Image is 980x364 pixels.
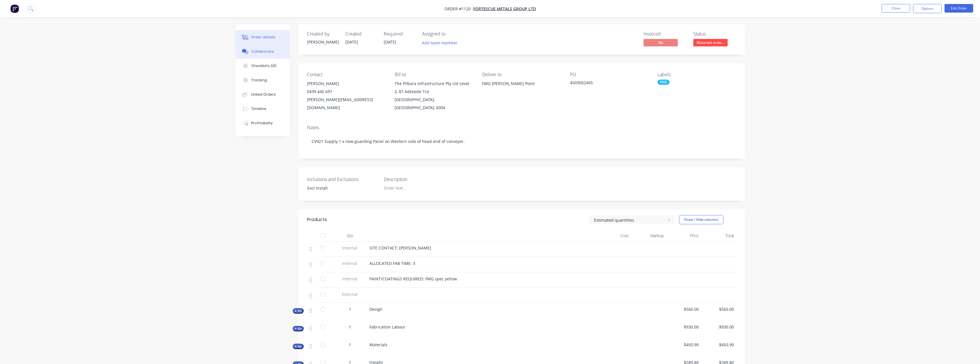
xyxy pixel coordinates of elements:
[703,324,734,330] span: $930.00
[251,121,273,126] div: Profitability
[307,216,327,223] div: Products
[251,49,274,54] div: Collaborate
[701,230,736,241] div: Total
[679,215,723,224] button: Show / Hide columns
[235,102,290,116] button: Timeline
[335,276,365,282] span: Internal
[294,309,302,313] span: Kit
[333,230,367,241] div: Qty
[235,116,290,130] button: Profitability
[293,308,304,314] button: Kit
[307,31,338,37] div: Created by
[335,245,365,251] span: Internal
[235,30,290,44] button: Order details
[570,72,648,77] div: PO
[693,39,728,48] button: Materials to be...
[395,72,473,77] div: Bill to
[422,31,479,37] div: Assigned to
[251,63,276,68] div: Checklists 0/0
[913,4,942,13] button: Options
[10,4,19,13] img: Factory
[482,72,561,77] div: Deliver to
[945,4,973,13] button: Edit Order
[307,39,338,45] div: [PERSON_NAME]
[349,342,351,348] span: 1
[395,80,473,96] div: The Pilbara Infrastructure Pty Ltd Level 2, 87 Adelaide Tce
[369,342,387,347] span: Materials
[703,306,734,312] span: $560.00
[422,39,461,47] button: Add team member
[303,184,374,192] div: Excl Install
[251,106,266,111] div: Timeline
[384,39,396,45] span: [DATE]
[369,276,457,282] span: PAINT/COATINGS REQUIRED: FMG spec yellow
[307,125,736,130] div: Notes
[419,39,461,47] button: Add team member
[658,72,736,77] div: Labels
[666,230,701,241] div: Price
[345,31,377,37] div: Created
[293,344,304,349] button: Kit
[882,4,910,13] button: Close
[345,39,358,45] span: [DATE]
[335,260,365,266] span: Internal
[444,6,473,11] span: Order #1120 -
[631,230,666,241] div: Markup
[307,176,379,183] label: Inclusions and Exclusions
[693,31,736,37] div: Status
[307,80,385,112] div: [PERSON_NAME]0439 445 697[PERSON_NAME][EMAIL_ADDRESS][DOMAIN_NAME]
[335,291,365,297] span: External
[395,80,473,112] div: The Pilbara Infrastructure Pty Ltd Level 2, 87 Adelaide Tce[GEOGRAPHIC_DATA], [GEOGRAPHIC_DATA], ...
[251,78,267,83] div: Tracking
[395,96,473,112] div: [GEOGRAPHIC_DATA], [GEOGRAPHIC_DATA], 6004
[369,261,415,266] span: ALLOCATED FAB TIME: 3
[473,6,536,11] a: FORTESCUE METALS GROUP LTD
[384,31,415,37] div: Required
[482,80,561,88] div: FMG [PERSON_NAME] Point
[644,39,678,46] span: No
[307,96,385,112] div: [PERSON_NAME][EMAIL_ADDRESS][DOMAIN_NAME]
[294,326,302,331] span: Kit
[293,326,304,331] button: Kit
[349,306,351,312] span: 1
[668,306,699,312] span: $560.00
[369,245,431,251] span: SITE CONTACT: [PERSON_NAME]
[235,73,290,87] button: Tracking
[251,92,276,97] div: Linked Orders
[596,230,631,241] div: Cost
[482,80,561,98] div: FMG [PERSON_NAME] Point
[570,80,642,88] div: 4503062405
[307,133,736,150] div: CV921 Supply 1 x new guarding Panel on Western side of head end of conveyor.
[294,344,302,349] span: Kit
[307,80,385,88] div: [PERSON_NAME]
[384,176,456,183] label: Description
[235,44,290,59] button: Collaborate
[349,324,351,330] span: 1
[668,342,699,348] span: $450.90
[307,72,385,77] div: Contact
[658,80,670,85] div: FMG
[235,87,290,102] button: Linked Orders
[693,39,728,46] span: Materials to be...
[251,35,276,40] div: Order details
[668,324,699,330] span: $930.00
[307,88,385,96] div: 0439 445 697
[369,306,383,312] span: Design
[644,31,686,37] div: Invoiced
[235,59,290,73] button: Checklists 0/0
[703,342,734,348] span: $450.90
[369,324,405,330] span: Fabrication Labour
